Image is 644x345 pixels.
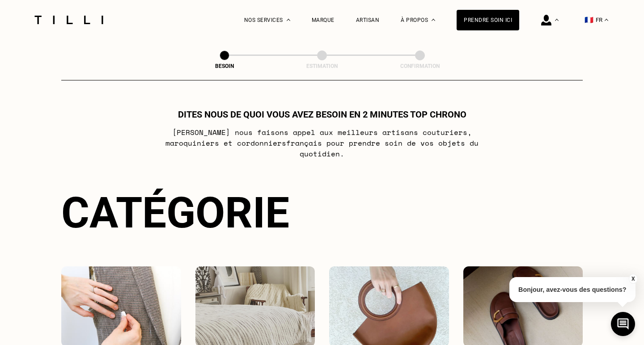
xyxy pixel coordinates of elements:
[375,63,465,69] div: Confirmation
[585,16,593,24] span: 🇫🇷
[605,19,608,21] img: menu déroulant
[432,19,435,21] img: Menu déroulant à propos
[555,19,559,21] img: Menu déroulant
[541,15,551,25] img: icône connexion
[356,17,380,23] a: Artisan
[145,127,500,159] p: [PERSON_NAME] nous faisons appel aux meilleurs artisans couturiers , maroquiniers et cordonniers ...
[457,10,519,30] a: Prendre soin ici
[287,19,290,21] img: Menu déroulant
[178,109,466,120] h1: Dites nous de quoi vous avez besoin en 2 minutes top chrono
[61,188,583,238] div: Catégorie
[277,63,367,69] div: Estimation
[628,274,637,284] button: X
[180,63,269,69] div: Besoin
[31,16,106,24] img: Logo du service de couturière Tilli
[312,17,335,23] a: Marque
[509,277,636,302] p: Bonjour, avez-vous des questions?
